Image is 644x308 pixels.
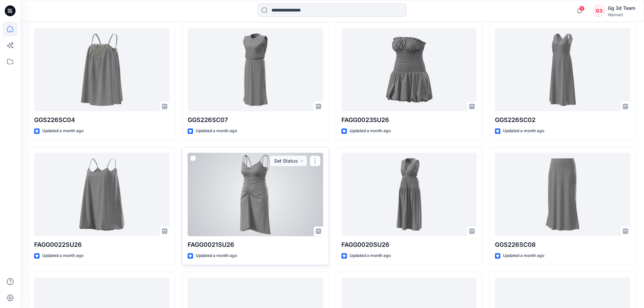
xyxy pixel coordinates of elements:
p: Updated a month ago [503,252,544,259]
a: FAGG0020SU26 [341,153,477,236]
p: Updated a month ago [42,252,84,259]
p: GGS226SC08 [495,240,630,250]
a: GGS226SC07 [188,28,323,112]
p: Updated a month ago [503,127,544,135]
p: FAGG0023SU26 [341,115,477,125]
p: Updated a month ago [196,252,237,259]
p: GGS226SC07 [188,115,323,125]
p: FAGG0022SU26 [34,240,169,250]
p: FAGG0021SU26 [188,240,323,250]
a: FAGG0023SU26 [341,28,477,112]
a: GGS226SC04 [34,28,169,112]
p: FAGG0020SU26 [341,240,477,250]
div: Gg 3d Team [608,4,636,12]
p: Updated a month ago [42,127,84,135]
p: Updated a month ago [350,127,391,135]
a: FAGG0022SU26 [34,153,169,236]
div: Walmart [608,12,636,17]
div: G3 [593,5,605,17]
a: GGS226SC02 [495,28,630,112]
p: GGS226SC02 [495,115,630,125]
span: 9 [579,6,585,11]
p: Updated a month ago [350,252,391,259]
a: GGS226SC08 [495,153,630,236]
a: FAGG0021SU26 [188,153,323,236]
p: GGS226SC04 [34,115,169,125]
p: Updated a month ago [196,127,237,135]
